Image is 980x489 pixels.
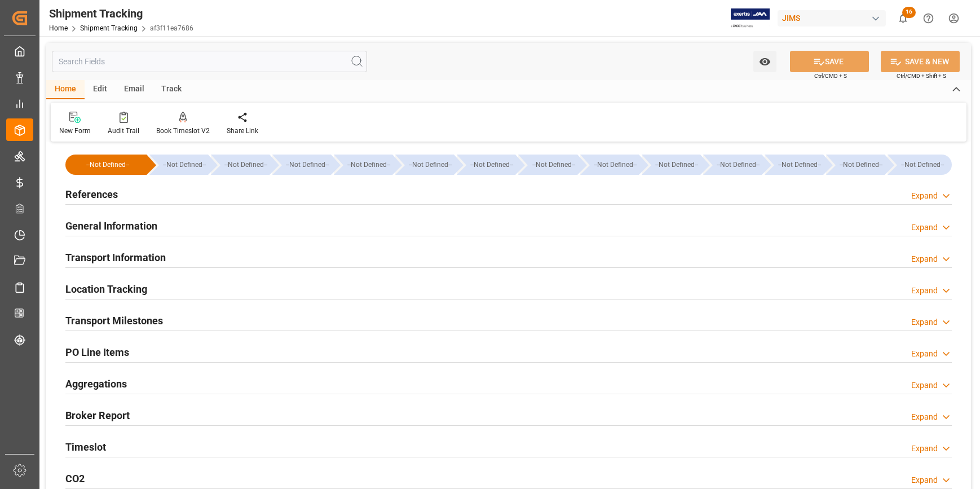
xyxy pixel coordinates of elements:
[890,6,916,31] button: show 16 new notifications
[911,222,938,234] div: Expand
[911,253,938,265] div: Expand
[80,24,138,32] a: Shipment Tracking
[753,51,776,72] button: open menu
[837,155,885,175] div: --Not Defined--
[65,408,130,423] h2: Broker Report
[65,471,85,486] h2: CO2
[888,155,952,175] div: --Not Defined--
[65,155,147,175] div: --Not Defined--
[395,155,454,175] div: --Not Defined--
[714,155,762,175] div: --Not Defined--
[116,80,153,99] div: Email
[65,439,106,455] h2: Timeslot
[284,155,331,175] div: --Not Defined--
[790,51,869,72] button: SAVE
[49,5,193,22] div: Shipment Tracking
[911,285,938,297] div: Expand
[911,316,938,328] div: Expand
[156,126,210,136] div: Book Timeslot V2
[778,7,890,29] button: JIMS
[46,80,85,99] div: Home
[65,187,118,202] h2: References
[911,411,938,423] div: Expand
[457,155,515,175] div: --Not Defined--
[153,80,190,99] div: Track
[85,80,116,99] div: Edit
[272,155,331,175] div: --Not Defined--
[211,155,270,175] div: --Not Defined--
[703,155,762,175] div: --Not Defined--
[881,51,960,72] button: SAVE & NEW
[591,155,639,175] div: --Not Defined--
[580,155,639,175] div: --Not Defined--
[916,6,941,31] button: Help Center
[65,376,127,391] h2: Aggregations
[334,155,392,175] div: --Not Defined--
[65,313,163,328] h2: Transport Milestones
[529,155,577,175] div: --Not Defined--
[108,126,139,136] div: Audit Trail
[49,24,68,32] a: Home
[65,281,147,297] h2: Location Tracking
[826,155,885,175] div: --Not Defined--
[911,380,938,391] div: Expand
[731,8,770,28] img: Exertis%20JAM%20-%20Email%20Logo.jpg_1722504956.jpg
[765,155,823,175] div: --Not Defined--
[902,7,916,18] span: 16
[518,155,577,175] div: --Not Defined--
[911,474,938,486] div: Expand
[911,348,938,360] div: Expand
[653,155,700,175] div: --Not Defined--
[161,155,208,175] div: --Not Defined--
[911,190,938,202] div: Expand
[407,155,454,175] div: --Not Defined--
[911,443,938,455] div: Expand
[222,155,270,175] div: --Not Defined--
[65,250,166,265] h2: Transport Information
[59,126,91,136] div: New Form
[468,155,515,175] div: --Not Defined--
[52,51,367,72] input: Search Fields
[814,72,847,80] span: Ctrl/CMD + S
[149,155,208,175] div: --Not Defined--
[642,155,700,175] div: --Not Defined--
[776,155,823,175] div: --Not Defined--
[899,155,946,175] div: --Not Defined--
[77,155,139,175] div: --Not Defined--
[778,10,886,27] div: JIMS
[65,218,157,234] h2: General Information
[897,72,946,80] span: Ctrl/CMD + Shift + S
[227,126,258,136] div: Share Link
[65,345,129,360] h2: PO Line Items
[345,155,392,175] div: --Not Defined--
